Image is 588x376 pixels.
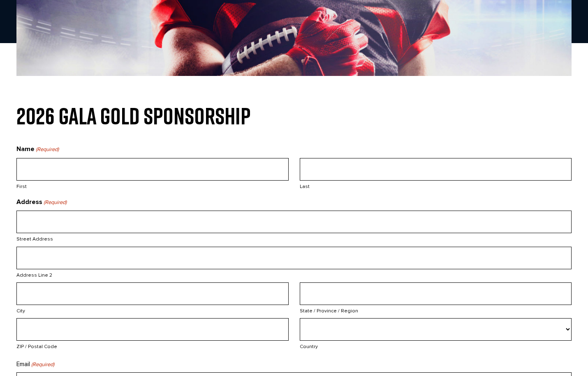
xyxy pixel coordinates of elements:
legend: Address [16,197,67,208]
legend: Name [16,144,59,155]
label: Last [300,181,572,190]
label: ZIP / Postal Code [16,341,289,351]
label: Street Address [16,233,572,243]
span: (Required) [31,360,55,369]
label: Country [300,341,572,351]
h2: 2026 GALA GOLD SPONSORSHIP [16,105,572,128]
span: (Required) [43,198,67,207]
label: State / Province / Region [300,305,572,315]
label: City [16,305,289,315]
span: (Required) [35,145,59,154]
label: Email [16,359,54,369]
label: First [16,181,289,190]
label: Address Line 2 [16,269,572,279]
